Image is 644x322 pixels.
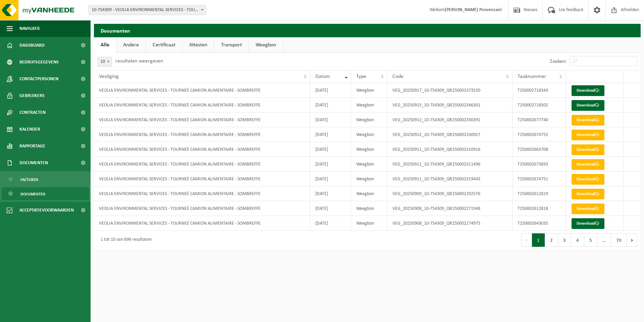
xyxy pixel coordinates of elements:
span: 10 [98,57,112,66]
td: [DATE] [310,186,351,201]
td: T250002643035 [513,216,566,231]
a: Download [572,218,604,229]
td: Weegbon [351,172,387,186]
td: T250002674752 [513,127,566,142]
td: [DATE] [310,98,351,112]
span: Navigatie [19,20,40,37]
td: Weegbon [351,157,387,172]
div: 1 tot 10 van 696 resultaten [97,234,152,246]
td: VEOLIA ENVIRONMENTAL SERVICES - TOURNEÉ CAMION ALIMENTAIRE - SOMBREFFE [94,186,310,201]
a: Alle [94,37,116,53]
a: Download [572,189,604,199]
button: 3 [558,233,571,247]
span: Taaknummer [518,74,546,79]
td: VEG_20250911_10-754309_QR250002310916 [387,142,513,157]
span: Type [356,74,366,79]
a: Download [572,203,604,214]
td: VEG_20250911_10-754309_QR250002319443 [387,172,513,186]
td: T250002677740 [513,112,566,127]
a: Download [572,85,604,96]
span: Code [392,74,404,79]
td: [DATE] [310,112,351,127]
button: 1 [532,233,545,247]
span: Kalender [19,121,40,138]
a: Download [572,144,604,155]
span: Facturen [20,173,38,186]
td: VEG_20250912_10-754309_QR250002330927 [387,127,513,142]
a: Download [572,159,604,170]
td: Weegbon [351,186,387,201]
a: Download [572,100,604,111]
td: VEOLIA ENVIRONMENTAL SERVICES - TOURNEÉ CAMION ALIMENTAIRE - SOMBREFFE [94,98,310,112]
td: VEOLIA ENVIRONMENTAL SERVICES - TOURNEÉ CAMION ALIMENTAIRE - SOMBREFFE [94,127,310,142]
a: Download [572,115,604,126]
td: VEG_20250908_10-754309_QR250002274975 [387,216,513,231]
button: Previous [521,233,532,247]
a: Andere [116,37,146,53]
td: T250002674751 [513,172,566,186]
td: [DATE] [310,172,351,186]
a: Facturen [2,173,89,186]
td: VEOLIA ENVIRONMENTAL SERVICES - TOURNEÉ CAMION ALIMENTAIRE - SOMBREFFE [94,142,310,157]
h2: Documenten [94,24,641,37]
td: T250002612818 [513,201,566,216]
td: [DATE] [310,201,351,216]
span: Datum [315,74,330,79]
td: Weegbon [351,83,387,98]
td: [DATE] [310,216,351,231]
a: Transport [214,37,249,53]
a: Documenten [2,187,89,200]
td: VEG_20250915_10-754309_QR250002346301 [387,98,513,112]
span: Contracten [19,104,46,121]
span: Bedrijfsgegevens [19,54,59,71]
button: 2 [545,233,558,247]
span: 10 [97,57,112,67]
span: Documenten [20,188,45,200]
td: T250002663708 [513,142,566,157]
button: 5 [584,233,597,247]
button: 4 [571,233,584,247]
td: Weegbon [351,98,387,112]
span: 10-754309 - VEOLIA ENVIRONMENTAL SERVICES - TOURNEÉ CAMION ALIMENTAIRE - SOMBREFFE [89,5,206,15]
td: Weegbon [351,201,387,216]
td: VEOLIA ENVIRONMENTAL SERVICES - TOURNEÉ CAMION ALIMENTAIRE - SOMBREFFE [94,157,310,172]
td: T250002612819 [513,186,566,201]
a: Download [572,174,604,185]
td: VEG_20250911_10-754309_QR250002311496 [387,157,513,172]
span: Documenten [19,154,48,171]
span: … [597,233,611,247]
td: [DATE] [310,157,351,172]
td: Weegbon [351,142,387,157]
span: Acceptatievoorwaarden [19,202,74,219]
td: VEOLIA ENVIRONMENTAL SERVICES - TOURNEÉ CAMION ALIMENTAIRE - SOMBREFFE [94,83,310,98]
label: Zoeken: [550,59,567,64]
td: VEOLIA ENVIRONMENTAL SERVICES - TOURNEÉ CAMION ALIMENTAIRE - SOMBREFFE [94,216,310,231]
span: Vestiging [99,74,119,79]
td: VEG_20250908_10-754309_QR250002271948 [387,201,513,216]
td: [DATE] [310,127,351,142]
td: VEOLIA ENVIRONMENTAL SERVICES - TOURNEÉ CAMION ALIMENTAIRE - SOMBREFFE [94,201,310,216]
span: Rapportage [19,138,45,154]
td: VEOLIA ENVIRONMENTAL SERVICES - TOURNEÉ CAMION ALIMENTAIRE - SOMBREFFE [94,172,310,186]
a: Attesten [182,37,214,53]
td: VEG_20250909_10-754309_QR250002292576 [387,186,513,201]
td: T250002718502 [513,98,566,112]
td: VEG_20250917_10-754309_QR250002373520 [387,83,513,98]
button: Next [627,233,637,247]
span: Contactpersonen [19,71,58,87]
span: Dashboard [19,37,45,54]
a: Certificaat [146,37,182,53]
td: [DATE] [310,142,351,157]
a: Download [572,130,604,140]
td: VEOLIA ENVIRONMENTAL SERVICES - TOURNEÉ CAMION ALIMENTAIRE - SOMBREFFE [94,112,310,127]
a: Weegbon [249,37,283,53]
td: Weegbon [351,216,387,231]
span: Gebruikers [19,87,45,104]
td: Weegbon [351,127,387,142]
span: 10-754309 - VEOLIA ENVIRONMENTAL SERVICES - TOURNEÉ CAMION ALIMENTAIRE - SOMBREFFE [89,5,206,15]
strong: [PERSON_NAME] Provenzani [445,7,501,12]
label: resultaten weergeven [115,58,163,64]
td: Weegbon [351,112,387,127]
td: [DATE] [310,83,351,98]
td: T250002718349 [513,83,566,98]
